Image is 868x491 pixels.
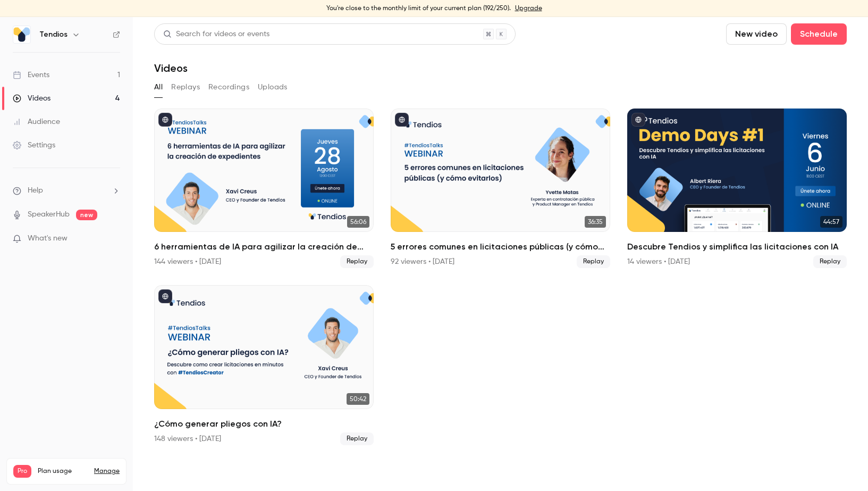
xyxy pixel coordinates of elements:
span: 44:57 [820,216,842,228]
div: Audience [13,116,60,127]
span: Replay [340,255,374,268]
span: Replay [577,255,610,268]
span: Replay [813,255,847,268]
li: Descubre Tendios y simplifica las licitaciones con IA [627,109,847,268]
h2: ¿Cómo generar pliegos con IA? [154,418,374,430]
div: 14 viewers • [DATE] [627,256,690,267]
span: What's new [28,233,68,244]
button: All [154,79,163,96]
div: 148 viewers • [DATE] [154,434,221,444]
div: Events [13,70,49,80]
li: 5 errores comunes en licitaciones públicas (y cómo evitarlos) [391,109,610,268]
button: New video [726,23,787,45]
a: 56:066 herramientas de IA para agilizar la creación de expedientes144 viewers • [DATE]Replay [154,109,374,268]
button: Recordings [208,79,249,96]
div: 92 viewers • [DATE] [391,256,454,267]
ul: Videos [154,109,847,445]
div: Videos [13,93,50,104]
a: Upgrade [515,4,542,13]
a: 50:42¿Cómo generar pliegos con IA?148 viewers • [DATE]Replay [154,285,374,445]
li: help-dropdown-opener [13,185,120,196]
button: published [631,113,645,127]
button: published [395,113,409,127]
span: new [76,210,97,220]
span: 50:42 [347,393,369,405]
button: Uploads [258,79,288,96]
span: Plan usage [38,467,88,476]
button: Schedule [791,23,847,45]
a: Manage [94,467,120,476]
h2: Descubre Tendios y simplifica las licitaciones con IA [627,240,847,253]
span: Help [28,185,43,196]
button: Replays [171,79,200,96]
span: 56:06 [347,216,369,228]
h2: 6 herramientas de IA para agilizar la creación de expedientes [154,240,374,253]
li: ¿Cómo generar pliegos con IA? [154,285,374,445]
div: Search for videos or events [163,29,269,40]
button: published [158,113,172,127]
span: 36:35 [585,216,606,228]
span: Replay [340,432,374,445]
a: 36:355 errores comunes en licitaciones públicas (y cómo evitarlos)92 viewers • [DATE]Replay [391,109,610,268]
div: 144 viewers • [DATE] [154,256,221,267]
h2: 5 errores comunes en licitaciones públicas (y cómo evitarlos) [391,240,610,253]
section: Videos [154,23,847,485]
a: 44:57Descubre Tendios y simplifica las licitaciones con IA14 viewers • [DATE]Replay [627,109,847,268]
button: published [158,289,172,303]
h1: Videos [154,62,188,74]
span: Pro [13,465,31,478]
a: SpeakerHub [28,209,70,220]
div: Settings [13,140,55,151]
li: 6 herramientas de IA para agilizar la creación de expedientes [154,109,374,268]
h6: Tendios [39,29,68,40]
img: Tendios [13,26,30,43]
